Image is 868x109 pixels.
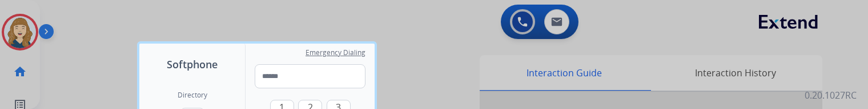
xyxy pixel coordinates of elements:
[178,91,207,100] h2: Directory
[805,88,857,102] p: 0.20.1027RC
[306,48,365,57] span: Emergency Dialing
[167,56,218,72] span: Softphone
